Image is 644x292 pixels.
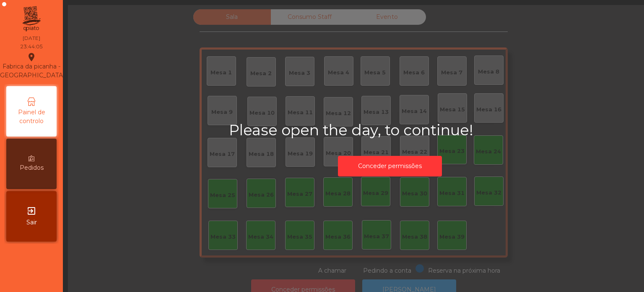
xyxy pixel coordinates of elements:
[26,52,36,62] i: location_on
[20,163,44,172] span: Pedidos
[8,108,55,126] span: Painel de controlo
[20,43,43,50] div: 23:44:05
[26,206,36,216] i: exit_to_app
[229,121,551,139] h2: Please open the day, to continue!
[21,4,42,34] img: qpiato
[23,34,40,42] div: [DATE]
[338,156,442,176] button: Conceder permissões
[26,218,37,227] span: Sair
